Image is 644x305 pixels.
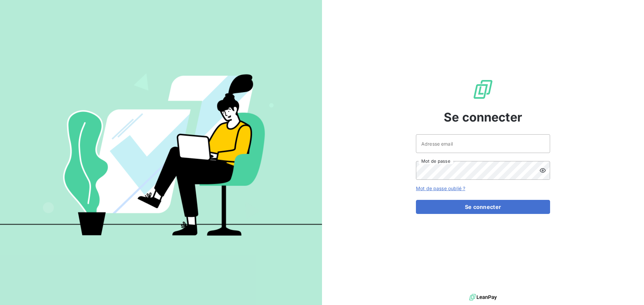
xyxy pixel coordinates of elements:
span: Se connecter [444,108,522,126]
a: Mot de passe oublié ? [416,185,465,191]
input: placeholder [416,134,550,153]
img: Logo LeanPay [472,79,494,100]
img: logo [469,292,497,302]
button: Se connecter [416,200,550,214]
